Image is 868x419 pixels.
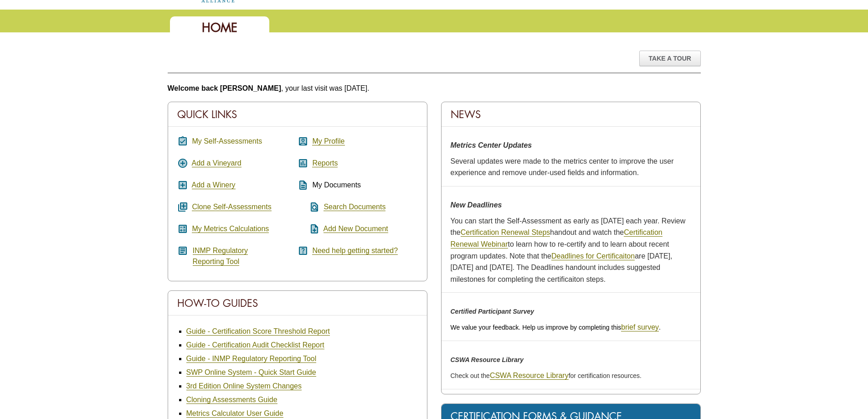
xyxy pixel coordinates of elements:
a: 3rd Edition Online System Changes [186,382,302,390]
i: add_circle [177,158,188,169]
a: Guide - Certification Score Threshold Report [186,327,330,336]
a: SWP Online System - Quick Start Guide [186,368,316,377]
a: Certification Renewal Steps [461,228,550,237]
i: calculate [177,223,188,234]
a: Certification Renewal Webinar [451,228,663,248]
span: We value your feedback. Help us improve by completing this . [451,324,661,331]
a: Need help getting started? [312,247,398,255]
a: Add a Vineyard [192,159,241,167]
span: My Documents [312,181,361,189]
i: add_box [177,180,188,191]
em: Certified Participant Survey [451,308,534,315]
a: Guide - INMP Regulatory Reporting Tool [186,355,317,363]
i: account_box [298,136,308,147]
a: Cloning Assessments Guide [186,396,277,404]
em: CSWA Resource Library [451,356,524,363]
a: Add a Winery [192,181,236,189]
a: My Self-Assessments [192,137,262,145]
div: News [442,102,700,127]
div: How-To Guides [168,291,427,316]
a: Add New Document [324,225,388,233]
a: brief survey [621,323,659,331]
i: help_center [298,245,308,256]
strong: Metrics Center Updates [451,141,532,149]
i: find_in_page [298,202,320,212]
i: note_add [298,223,320,234]
i: article [177,245,188,256]
i: queue [177,202,188,212]
a: My Metrics Calculations [192,225,269,233]
p: , your last visit was [DATE]. [168,83,701,94]
span: Home [202,20,237,36]
p: You can start the Self-Assessment as early as [DATE] each year. Review the handout and watch the ... [451,215,691,285]
i: assessment [298,158,308,169]
a: INMP RegulatoryReporting Tool [193,247,248,266]
a: CSWA Resource Library [490,372,569,380]
a: Clone Self-Assessments [192,203,271,211]
div: Take A Tour [639,51,701,66]
strong: New Deadlines [451,201,502,209]
a: Guide - Certification Audit Checklist Report [186,341,324,349]
a: Search Documents [324,203,385,211]
i: assignment_turned_in [177,136,188,147]
a: Reports [312,159,338,167]
i: description [298,180,308,191]
span: Several updates were made to the metrics center to improve the user experience and remove under-u... [451,157,674,177]
a: Metrics Calculator User Guide [186,409,283,418]
b: Welcome back [PERSON_NAME] [168,84,282,92]
a: Deadlines for Certificaiton [551,252,635,260]
a: My Profile [312,137,344,145]
span: Check out the for certification resources. [451,372,642,379]
div: Quick Links [168,102,427,127]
